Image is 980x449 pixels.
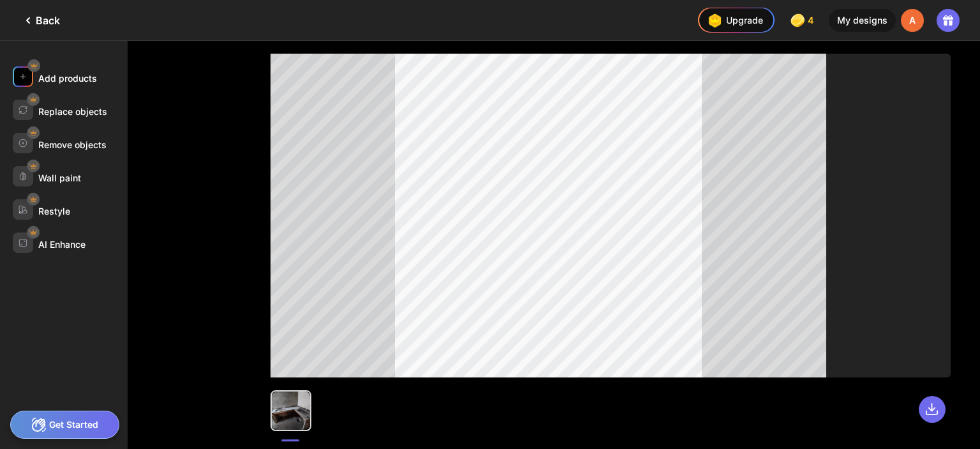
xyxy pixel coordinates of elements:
[704,10,763,31] div: Upgrade
[808,15,816,26] span: 4
[901,9,924,32] div: A
[38,73,97,84] div: Add products
[38,139,107,150] div: Remove objects
[38,206,70,217] div: Restyle
[38,172,81,183] div: Wall paint
[38,106,107,117] div: Replace objects
[10,411,119,439] div: Get Started
[20,13,60,28] div: Back
[704,10,725,31] img: upgrade-nav-btn-icon.gif
[829,9,896,32] div: My designs
[38,239,85,250] div: AI Enhance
